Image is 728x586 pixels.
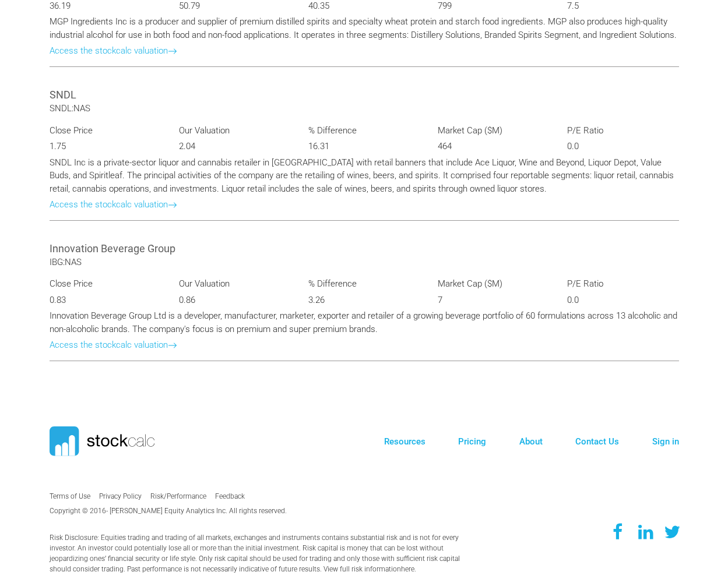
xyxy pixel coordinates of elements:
[50,309,679,336] p: Innovation Beverage Group Ltd is a developer, manufacturer, marketer, exporter and retailer of a ...
[401,565,414,573] a: here
[438,277,550,291] p: Market Cap ($M)
[50,294,161,307] p: 0.83
[150,492,206,500] a: Risk/Performance
[308,277,420,291] p: % Difference
[50,103,90,114] span: SNDL:NAS
[308,140,420,153] p: 16.31
[567,140,679,153] p: 0.0
[50,492,90,500] a: Terms of Use
[438,294,550,307] p: 7
[652,436,679,447] a: Sign in
[50,140,161,153] p: 1.75
[179,294,291,307] p: 0.86
[179,277,291,291] p: Our Valuation
[215,492,245,500] a: Feedback
[50,156,679,196] p: SNDL Inc is a private-sector liquor and cannabis retailer in [GEOGRAPHIC_DATA] with retail banner...
[50,45,177,56] a: Access the stockcalc valuation
[308,124,420,137] p: % Difference
[50,532,463,574] p: Risk Disclosure: Equities trading and trading of all markets, exchanges and instruments contains ...
[50,340,177,350] a: Access the stockcalc valuation
[438,140,550,153] p: 464
[179,140,291,153] p: 2.04
[50,277,161,291] p: Close Price
[179,124,291,137] p: Our Valuation
[50,241,679,256] h3: Innovation Beverage Group
[50,15,679,41] p: MGP Ingredients Inc is a producer and supplier of premium distilled spirits and specialty wheat p...
[50,506,302,516] p: Copyright © 2016- [PERSON_NAME] Equity Analytics Inc. All rights reserved.
[575,436,619,447] a: Contact Us
[50,87,679,102] h3: SNDL
[384,436,425,447] a: Resources
[438,124,550,137] p: Market Cap ($M)
[50,257,82,267] span: IBG:NAS
[50,199,177,210] a: Access the stockcalc valuation
[567,124,679,137] p: P/E Ratio
[99,492,142,500] a: Privacy Policy
[519,436,543,447] a: About
[50,124,161,137] p: Close Price
[458,436,486,447] a: Pricing
[567,277,679,291] p: P/E Ratio
[308,294,420,307] p: 3.26
[567,294,679,307] p: 0.0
